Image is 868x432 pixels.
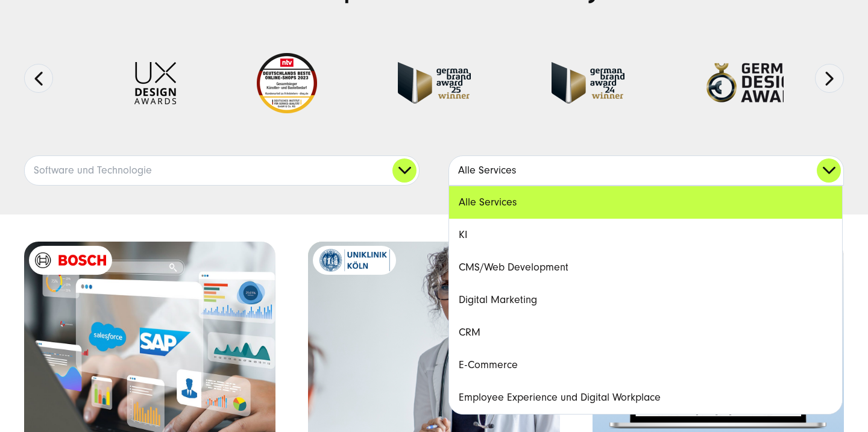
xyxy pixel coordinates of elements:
img: UX-Design-Awards - fullservice digital agentur SUNZINET [134,62,176,104]
img: German-Brand-Award - fullservice digital agentur SUNZINET [552,62,624,104]
a: Alle Services [449,186,842,219]
img: Deutschlands beste Online Shops 2023 - boesner - Kunde - SUNZINET [257,53,317,113]
img: Bosch Digital - SUNZINET Kunde - Digitalagentur für Prozessautomatisierung und Systemintegration [35,252,106,268]
a: Software und Technologie [25,156,419,185]
button: Previous [24,64,53,93]
a: CRM [449,316,842,349]
a: KI [449,219,842,251]
img: German Brand Award winner 2025 - Full Service Digital Agentur SUNZINET [398,62,471,104]
a: Alle Services [449,156,843,185]
button: Next [815,64,844,93]
a: CMS/Web Development [449,251,842,284]
img: German-Design-Award - fullservice digital agentur SUNZINET [705,62,805,104]
a: Employee Experience und Digital Workplace [449,381,842,414]
a: Digital Marketing [449,284,842,316]
img: Uniklinik Köln Logo | Digitalagentur für Web-Development | SUNZINET [319,249,390,272]
a: E-Commerce [449,349,842,381]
